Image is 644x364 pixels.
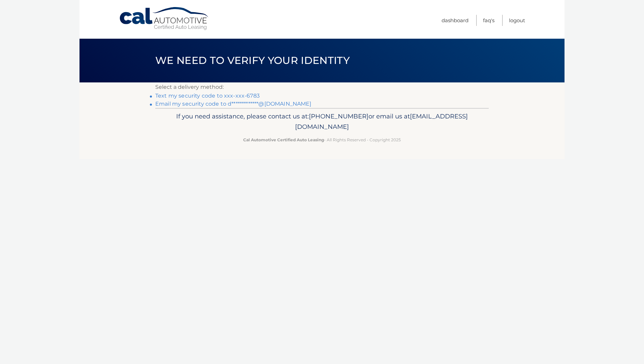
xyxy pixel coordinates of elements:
[155,82,489,92] p: Select a delivery method:
[309,112,368,120] span: [PHONE_NUMBER]
[160,111,484,133] p: If you need assistance, please contact us at: or email us at
[160,136,484,143] p: - All Rights Reserved - Copyright 2025
[155,54,350,67] span: We need to verify your identity
[483,15,494,26] a: FAQ's
[119,7,210,31] a: Cal Automotive
[509,15,525,26] a: Logout
[243,137,324,142] strong: Cal Automotive Certified Auto Leasing
[442,15,469,26] a: Dashboard
[155,93,260,99] a: Text my security code to xxx-xxx-6783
